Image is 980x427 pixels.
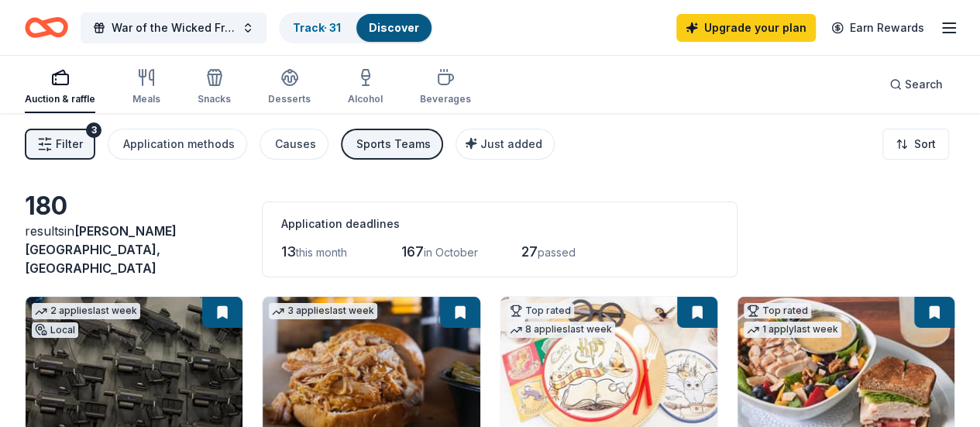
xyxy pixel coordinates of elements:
[260,129,328,160] button: Causes
[269,303,377,319] div: 3 applies last week
[401,243,424,260] span: 167
[341,129,443,160] button: Sports Teams
[275,135,316,153] div: Causes
[676,14,816,42] a: Upgrade your plan
[822,14,934,42] a: Earn Rewards
[123,135,235,153] div: Application methods
[108,129,247,160] button: Application methods
[507,303,574,319] div: Top rated
[198,93,231,105] div: Snacks
[25,222,243,277] div: results
[744,303,811,319] div: Top rated
[356,135,431,153] div: Sports Teams
[86,122,101,138] div: 3
[32,303,140,319] div: 2 applies last week
[268,62,311,113] button: Desserts
[420,93,471,105] div: Beverages
[81,12,266,43] button: War of the Wicked Friendly 10uC
[198,62,231,113] button: Snacks
[25,9,68,46] a: Home
[420,62,471,113] button: Beverages
[877,69,955,100] button: Search
[281,243,296,260] span: 13
[348,93,383,105] div: Alcohol
[424,246,478,259] span: in October
[538,246,576,259] span: passed
[348,62,383,113] button: Alcohol
[480,137,542,150] span: Just added
[25,223,177,276] span: in
[905,75,943,94] span: Search
[56,135,83,153] span: Filter
[112,19,236,37] span: War of the Wicked Friendly 10uC
[296,246,347,259] span: this month
[268,93,311,105] div: Desserts
[25,93,95,105] div: Auction & raffle
[25,223,177,276] span: [PERSON_NAME][GEOGRAPHIC_DATA], [GEOGRAPHIC_DATA]
[914,135,936,153] span: Sort
[279,12,433,43] button: Track· 31Discover
[25,62,95,113] button: Auction & raffle
[281,215,718,233] div: Application deadlines
[293,21,341,34] a: Track· 31
[132,62,160,113] button: Meals
[132,93,160,105] div: Meals
[507,322,615,338] div: 8 applies last week
[25,191,243,222] div: 180
[32,322,78,338] div: Local
[369,21,419,34] a: Discover
[25,129,95,160] button: Filter3
[882,129,949,160] button: Sort
[744,322,841,338] div: 1 apply last week
[456,129,555,160] button: Just added
[521,243,538,260] span: 27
